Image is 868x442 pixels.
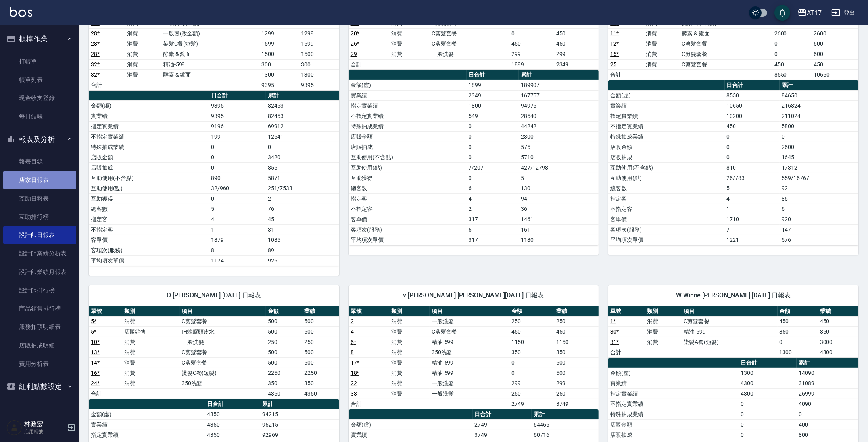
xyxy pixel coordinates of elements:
td: 8550 [772,69,812,80]
td: 精油-599 [161,59,259,69]
td: 店販金額 [349,131,467,142]
td: C剪髮套餐 [180,316,266,326]
td: 26/783 [725,173,780,183]
td: 店販金額 [89,152,209,162]
a: 互助日報表 [3,189,76,208]
th: 日合計 [209,91,266,101]
td: 36 [519,204,599,214]
th: 項目 [180,306,266,317]
td: 5871 [266,173,339,183]
td: 500 [266,326,302,337]
th: 類別 [645,306,682,317]
td: C剪髮套餐 [430,39,509,49]
td: 1221 [725,235,780,245]
td: 1500 [299,49,339,59]
td: 86 [780,193,858,204]
td: 消費 [645,316,682,326]
td: 總客數 [89,204,209,214]
div: AT17 [807,8,822,18]
td: 實業績 [349,90,467,100]
td: 0 [772,39,812,49]
td: 5 [725,183,780,193]
td: 189907 [519,80,599,90]
td: 4 [725,193,780,204]
td: 合計 [608,69,644,80]
td: 920 [780,214,858,224]
td: 0 [778,337,818,347]
td: 1 [725,204,780,214]
td: 特殊抽成業績 [349,121,467,131]
a: 25 [610,61,616,68]
td: 2600 [812,28,858,39]
td: 指定實業績 [608,111,724,121]
td: 不指定客 [89,224,209,235]
td: 855 [266,162,339,173]
td: 不指定實業績 [89,131,209,142]
td: 7/207 [467,162,518,173]
td: 消費 [645,337,682,347]
td: 576 [780,235,858,245]
td: 500 [302,326,339,337]
td: 金額(虛) [608,90,724,100]
td: 450 [554,326,599,337]
td: 店販金額 [608,142,724,152]
td: 5710 [519,152,599,162]
th: 類別 [389,306,430,317]
td: 0 [266,142,339,152]
td: 69912 [266,121,339,131]
td: 5 [519,173,599,183]
td: 精油-599 [682,326,778,337]
td: 消費 [645,326,682,337]
th: 累計 [780,80,858,91]
td: 指定實業績 [89,121,209,131]
td: 消費 [644,49,680,59]
td: 店販抽成 [608,152,724,162]
td: 1599 [259,39,299,49]
td: 3420 [266,152,339,162]
td: IH蜂膠頭皮水 [180,326,266,337]
table: a dense table [608,80,858,245]
td: 精油-599 [430,337,509,347]
td: 總客數 [608,183,724,193]
td: 500 [302,316,339,326]
td: 不指定實業績 [608,121,724,131]
td: 600 [812,39,858,49]
td: 客單價 [89,235,209,245]
td: 450 [772,59,812,69]
button: 櫃檯作業 [3,29,76,49]
td: 指定客 [89,214,209,224]
td: 客項次(服務) [89,245,209,255]
td: 消費 [389,337,430,347]
td: 300 [299,59,339,69]
td: 1299 [259,28,299,39]
td: 4 [467,193,518,204]
td: 32/960 [209,183,266,193]
td: 94 [519,193,599,204]
span: v [PERSON_NAME] [PERSON_NAME][DATE] 日報表 [358,291,590,299]
td: 店販抽成 [89,162,209,173]
td: 0 [780,131,858,142]
td: 一般洗髮 [430,49,509,59]
td: 指定客 [608,193,724,204]
td: 167757 [519,90,599,100]
td: 299 [509,49,554,59]
td: 8 [209,245,266,255]
td: 消費 [389,49,430,59]
td: 317 [467,235,518,245]
td: 1300 [299,69,339,80]
td: 一般洗髮 [180,337,266,347]
td: 不指定客 [349,204,467,214]
th: 金額 [509,306,554,317]
td: 450 [509,39,554,49]
td: 317 [467,214,518,224]
td: 消費 [125,69,161,80]
td: 1461 [519,214,599,224]
td: 染髮A餐(短髮) [682,337,778,347]
td: 84650 [780,90,858,100]
td: 0 [725,152,780,162]
td: 特殊抽成業績 [89,142,209,152]
td: 合計 [89,80,125,90]
td: 130 [519,183,599,193]
td: 消費 [125,59,161,69]
th: 類別 [122,306,180,317]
